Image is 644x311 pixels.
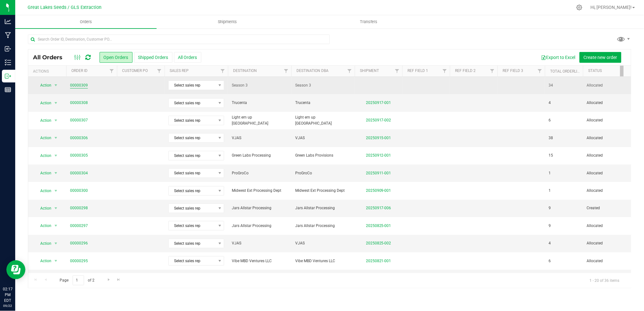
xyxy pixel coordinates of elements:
[154,66,165,76] a: Filter
[549,188,551,194] span: 1
[366,241,391,245] a: 20250825-002
[549,240,551,246] span: 4
[71,19,101,25] span: Orders
[6,260,25,279] iframe: Resource center
[392,66,402,76] a: Filter
[232,205,288,211] span: Jars Allstar Processing
[52,221,60,230] span: select
[295,114,351,126] span: Light em up [GEOGRAPHIC_DATA]
[587,188,627,194] span: Allocated
[587,223,627,229] span: Allocated
[295,170,351,176] span: ProGroCo
[232,114,288,126] span: Light em up [GEOGRAPHIC_DATA]
[169,99,216,107] span: Select sales rep
[366,100,391,105] a: 20250917-001
[576,4,583,10] div: Manage settings
[366,171,391,175] a: 20250911-001
[549,152,553,159] span: 15
[587,100,627,106] span: Allocated
[52,151,60,160] span: select
[70,258,88,264] a: 00000295
[549,258,551,264] span: 6
[585,275,625,285] span: 1 - 20 of 36 items
[549,82,553,88] span: 34
[52,256,60,265] span: select
[122,68,148,73] a: Customer PO
[232,188,288,194] span: Midwest Ext Processing Dept
[169,151,216,160] span: Select sales rep
[70,223,88,229] a: 00000297
[366,206,391,210] a: 20250917-006
[3,303,12,308] p: 09/22
[535,66,545,76] a: Filter
[366,224,391,228] a: 20250825-001
[209,19,245,25] span: Shipments
[52,204,60,213] span: select
[360,68,379,73] a: Shipment
[587,117,627,123] span: Allocated
[52,81,60,90] span: select
[591,5,632,10] span: Hi, [PERSON_NAME]!
[157,15,298,29] a: Shipments
[52,239,60,248] span: select
[35,186,52,195] span: Action
[587,205,627,211] span: Created
[70,170,88,176] a: 00000304
[35,116,52,125] span: Action
[503,68,523,73] a: Ref Field 3
[3,286,12,303] p: 02:17 PM EDT
[15,15,157,29] a: Orders
[587,258,627,264] span: Allocated
[487,66,498,76] a: Filter
[620,66,631,76] a: Filter
[35,169,52,178] span: Action
[73,275,84,285] input: 1
[232,258,288,264] span: Vibe MBD Ventures LLC
[549,100,551,106] span: 4
[295,258,351,264] span: Vibe MBD Ventures LLC
[35,81,52,90] span: Action
[232,135,288,141] span: VJAS
[352,19,386,25] span: Transfers
[296,68,329,73] a: Destination DBA
[295,205,351,211] span: Jars Allstar Processing
[587,82,627,88] span: Allocated
[35,204,52,213] span: Action
[549,170,551,176] span: 1
[70,82,88,88] a: 00000309
[549,205,551,211] span: 9
[580,52,621,63] button: Create new order
[587,240,627,246] span: Allocated
[35,221,52,230] span: Action
[233,68,257,73] a: Destination
[70,152,88,159] a: 00000305
[54,275,100,285] span: Page of 2
[537,52,580,63] button: Export to Excel
[232,223,288,229] span: Jars Allstar Processing
[100,52,133,63] button: Open Orders
[52,186,60,195] span: select
[169,239,216,248] span: Select sales rep
[169,81,216,90] span: Select sales rep
[174,52,201,63] button: All Orders
[33,69,64,74] div: Actions
[295,188,351,194] span: Midwest Ext Processing Dept
[295,100,351,106] span: Trucenta
[549,223,551,229] span: 9
[5,18,11,25] inline-svg: Analytics
[70,100,88,106] a: 00000308
[455,68,476,73] a: Ref Field 2
[298,15,439,29] a: Transfers
[5,59,11,66] inline-svg: Inventory
[588,68,602,73] a: Status
[366,118,391,122] a: 20250917-002
[407,68,428,73] a: Ref Field 1
[5,46,11,52] inline-svg: Inbound
[70,240,88,246] a: 00000296
[71,68,88,73] a: Order ID
[295,240,351,246] span: VJAS
[344,66,355,76] a: Filter
[232,100,288,106] span: Trucenta
[587,170,627,176] span: Allocated
[52,116,60,125] span: select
